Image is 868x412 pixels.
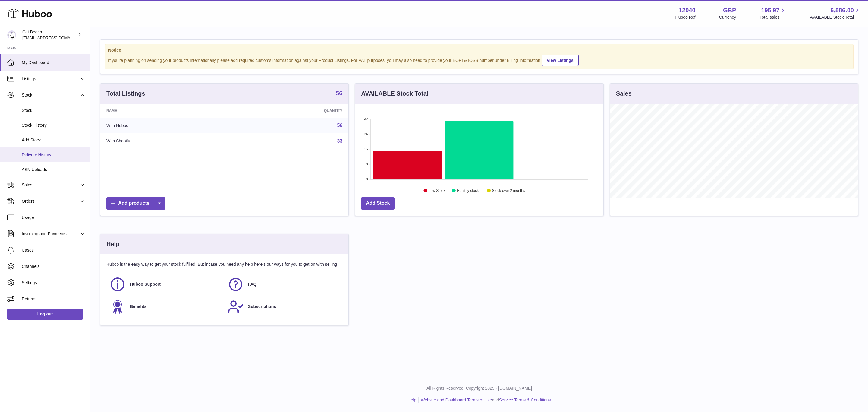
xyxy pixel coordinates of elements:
div: If you're planning on sending your products internationally please add required customs informati... [108,54,850,66]
div: Currency [719,14,736,20]
span: ASN Uploads [22,167,86,173]
span: 6,586.00 [830,6,854,14]
a: 33 [337,138,343,144]
span: Listings [22,76,79,82]
span: [EMAIL_ADDRESS][DOMAIN_NAME] [22,35,89,40]
span: AVAILABLE Stock Total [810,14,861,20]
span: FAQ [248,281,257,287]
a: FAQ [228,276,340,293]
th: Name [100,104,234,118]
strong: 56 [336,90,342,96]
img: internalAdmin-12040@internal.huboo.com [7,30,16,40]
strong: GBP [723,6,736,14]
a: Huboo Support [109,276,222,293]
strong: Notice [108,47,850,53]
span: Stock [22,92,79,98]
a: 6,586.00 AVAILABLE Stock Total [810,6,861,20]
span: Stock History [22,122,86,128]
span: Channels [22,264,86,269]
a: Service Terms & Conditions [499,398,551,402]
h3: AVAILABLE Stock Total [361,90,428,98]
a: Help [408,398,417,402]
text: 32 [364,117,368,121]
a: 56 [337,123,343,128]
a: Log out [7,309,83,319]
strong: 12040 [679,6,696,14]
text: Low Stock [429,189,445,193]
span: Settings [22,280,86,286]
span: Total sales [759,14,786,20]
p: All Rights Reserved. Copyright 2025 - [DOMAIN_NAME] [95,385,863,391]
p: Huboo is the easy way to get your stock fulfilled. But incase you need any help here's our ways f... [106,261,342,267]
span: Subscriptions [248,304,276,309]
span: 195.97 [761,6,779,14]
div: Huboo Ref [675,14,696,20]
span: Stock [22,108,86,113]
span: Delivery History [22,152,86,158]
span: Cases [22,247,86,253]
text: 0 [366,177,368,181]
span: Add Stock [22,137,86,143]
span: Sales [22,182,79,188]
span: Invoicing and Payments [22,231,79,237]
span: Usage [22,215,86,220]
a: 56 [336,90,342,97]
span: Benefits [130,304,146,309]
a: Website and Dashboard Terms of Use [421,398,492,402]
span: My Dashboard [22,60,86,65]
a: Benefits [109,299,222,315]
li: and [419,397,551,403]
h3: Total Listings [106,90,145,98]
a: Subscriptions [228,299,340,315]
span: Returns [22,296,86,302]
text: Stock over 2 months [492,189,525,193]
a: View Listings [542,55,579,66]
h3: Sales [616,90,632,98]
text: 24 [364,132,368,136]
td: With Shopify [100,133,234,149]
span: Huboo Support [130,281,161,287]
text: Healthy stock [457,189,479,193]
th: Quantity [234,104,348,118]
div: Cat Beech [22,29,77,41]
text: 16 [364,147,368,151]
a: Add Stock [361,197,395,210]
a: 195.97 Total sales [759,6,786,20]
span: Orders [22,198,79,204]
h3: Help [106,240,119,248]
td: With Huboo [100,118,234,133]
a: Add products [106,197,165,210]
text: 8 [366,162,368,166]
